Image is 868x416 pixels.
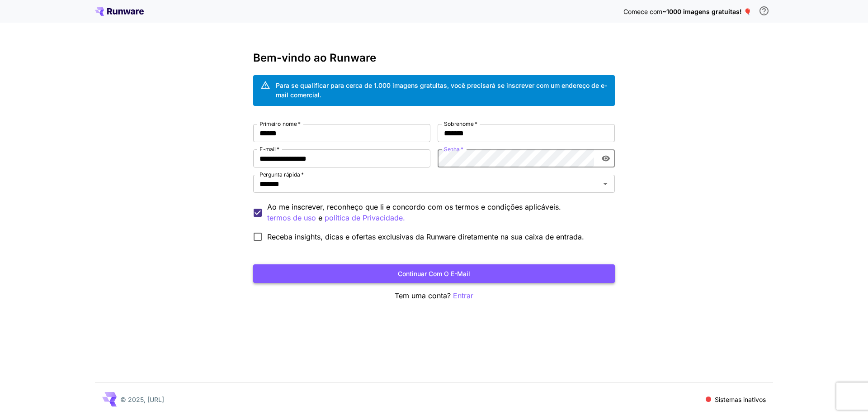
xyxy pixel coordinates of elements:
button: Ao me inscrever, reconheço que li e concordo com os termos e condições aplicáveis. e política de ... [267,212,316,224]
font: Continuar com o e-mail [398,270,470,277]
font: Ao me inscrever, reconheço que li e concordo com os termos e condições aplicáveis. [267,202,561,211]
font: © 2025, [URL] [120,396,164,403]
font: Sistemas inativos [715,396,766,403]
button: alternar a visibilidade da senha [598,150,614,167]
font: política de Privacidade. [325,213,405,222]
font: Sobrenome [444,120,473,127]
button: Ao me inscrever, reconheço que li e concordo com os termos e condições aplicáveis. termos de uso e [325,212,405,224]
button: Abrir [599,177,612,190]
font: Bem-vindo ao Runware [253,51,376,64]
font: Entrar [453,291,473,300]
font: Pergunta rápida [259,171,300,178]
font: Para se qualificar para cerca de 1.000 imagens gratuitas, você precisará se inscrever com um ende... [276,81,607,99]
button: Entrar [453,290,473,301]
font: termos de uso [267,213,316,222]
font: Receba insights, dicas e ofertas exclusivas da Runware diretamente na sua caixa de entrada. [267,232,584,241]
button: Para se qualificar para crédito gratuito, você precisa se inscrever com um endereço de e-mail com... [755,2,773,20]
font: Tem uma conta? [395,291,451,300]
font: Senha [444,146,460,153]
font: e [318,213,322,222]
font: Primeiro nome [259,120,297,127]
font: ~1000 imagens gratuitas! 🎈 [662,8,751,15]
font: Comece com [623,8,662,15]
font: E-mail [259,146,276,153]
button: Continuar com o e-mail [253,264,615,283]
